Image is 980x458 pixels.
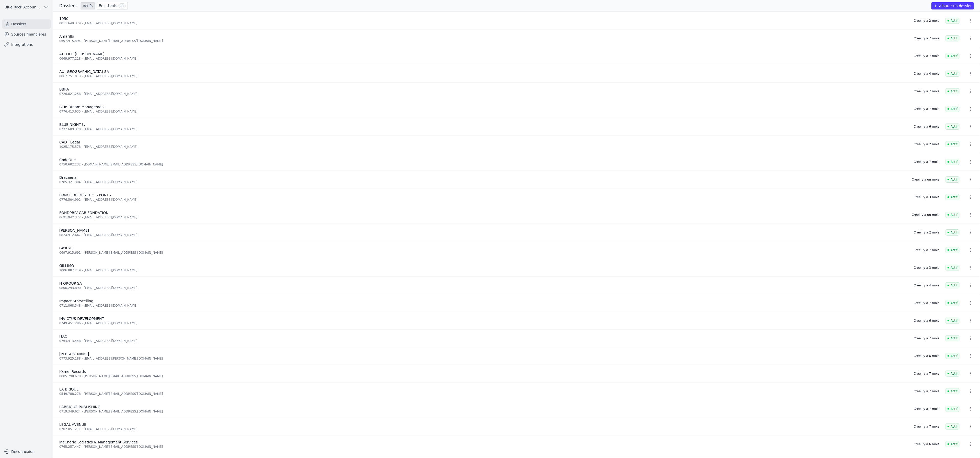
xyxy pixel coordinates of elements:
[946,318,960,324] span: Actif
[59,3,77,9] h3: Dossiers
[59,405,100,409] span: LABRIQUE PUBLISHING
[914,248,939,252] div: Créé il y a 7 mois
[946,406,960,412] span: Actif
[914,372,939,376] div: Créé il y a 7 mois
[59,427,908,431] div: 0702.851.211 - [EMAIL_ADDRESS][DOMAIN_NAME]
[59,87,69,91] span: BBRA
[912,213,939,217] div: Créé il y a un mois
[59,409,908,414] div: 0719.349.624 - [PERSON_NAME][EMAIL_ADDRESS][DOMAIN_NAME]
[914,301,939,305] div: Créé il y a 7 mois
[59,352,89,356] span: [PERSON_NAME]
[946,176,960,183] span: Actif
[59,74,908,78] div: 0867.751.013 - [EMAIL_ADDRESS][DOMAIN_NAME]
[59,299,93,303] span: Impact Storytelling
[59,122,86,127] span: BLUE NIGHT tv
[2,40,51,49] a: Intégrations
[59,70,109,74] span: AU [GEOGRAPHIC_DATA] SA
[914,54,939,58] div: Créé il y a 7 mois
[914,354,939,358] div: Créé il y a 6 mois
[946,212,960,218] span: Actif
[59,211,109,215] span: FONDPRIV CAB FONDATION
[59,52,105,56] span: ATELIER [PERSON_NAME]
[59,440,138,444] span: MaChérie Logistics & Management Services
[59,215,906,219] div: 0691.942.372 - [EMAIL_ADDRESS][DOMAIN_NAME]
[946,282,960,288] span: Actif
[59,356,908,361] div: 0773.925.188 - [EMAIL_ADDRESS][PERSON_NAME][DOMAIN_NAME]
[59,445,908,449] div: 0765.257.447 - [PERSON_NAME][EMAIL_ADDRESS][DOMAIN_NAME]
[59,387,79,391] span: LA BRIQUE
[946,53,960,59] span: Actif
[946,106,960,112] span: Actif
[59,304,908,308] div: 0711.868.548 - [EMAIL_ADDRESS][DOMAIN_NAME]
[946,353,960,359] span: Actif
[914,19,939,23] div: Créé il y a 2 mois
[946,124,960,130] span: Actif
[2,30,51,39] a: Sources financières
[946,335,960,341] span: Actif
[59,334,67,338] span: ITAO
[912,177,939,182] div: Créé il y a un mois
[914,89,939,93] div: Créé il y a 7 mois
[59,105,105,109] span: Blue Dream Management
[59,317,104,321] span: INVICTUS DEVELOPMENT
[59,268,908,272] div: 1006.887.219 - [EMAIL_ADDRESS][DOMAIN_NAME]
[59,374,908,378] div: 0805.790.678 - [PERSON_NAME][EMAIL_ADDRESS][DOMAIN_NAME]
[914,283,939,287] div: Créé il y a 4 mois
[946,388,960,394] span: Actif
[59,162,908,166] div: 0750.602.232 - [DOMAIN_NAME][EMAIL_ADDRESS][DOMAIN_NAME]
[914,266,939,270] div: Créé il y a 3 mois
[2,3,51,11] button: Blue Rock Accounting
[59,286,908,290] div: 0806.293.890 - [EMAIL_ADDRESS][DOMAIN_NAME]
[914,36,939,40] div: Créé il y a 7 mois
[59,17,68,21] span: 1950
[59,175,76,180] span: Dracaena
[914,442,939,446] div: Créé il y a 6 mois
[946,159,960,165] span: Actif
[97,2,128,9] a: En attente 11
[946,194,960,200] span: Actif
[914,230,939,234] div: Créé il y a 2 mois
[946,229,960,236] span: Actif
[81,2,95,9] a: Actifs
[59,39,908,43] div: 0697.915.394 - [PERSON_NAME][EMAIL_ADDRESS][DOMAIN_NAME]
[946,441,960,447] span: Actif
[946,35,960,41] span: Actif
[59,198,908,202] div: 0776.504.992 - [EMAIL_ADDRESS][DOMAIN_NAME]
[119,3,125,8] span: 11
[59,180,906,184] div: 0785.321.304 - [EMAIL_ADDRESS][DOMAIN_NAME]
[59,21,908,25] div: 0811.649.379 - [EMAIL_ADDRESS][DOMAIN_NAME]
[914,425,939,429] div: Créé il y a 7 mois
[946,141,960,147] span: Actif
[914,125,939,129] div: Créé il y a 6 mois
[59,264,74,268] span: GILLIMO
[914,407,939,411] div: Créé il y a 7 mois
[914,389,939,393] div: Créé il y a 7 mois
[59,158,76,162] span: CodeOne
[59,392,908,396] div: 0549.788.278 - [PERSON_NAME][EMAIL_ADDRESS][DOMAIN_NAME]
[59,321,908,325] div: 0749.451.296 - [EMAIL_ADDRESS][DOMAIN_NAME]
[59,92,908,96] div: 0726.621.258 - [EMAIL_ADDRESS][DOMAIN_NAME]
[59,339,908,343] div: 0764.413.448 - [EMAIL_ADDRESS][DOMAIN_NAME]
[946,71,960,77] span: Actif
[59,281,82,285] span: H GROUP SA
[2,448,51,456] button: Déconnexion
[946,371,960,377] span: Actif
[946,300,960,306] span: Actif
[59,422,86,427] span: LEGAL AVENUE
[59,127,908,131] div: 0737.609.378 - [EMAIL_ADDRESS][DOMAIN_NAME]
[5,5,41,10] span: Blue Rock Accounting
[914,319,939,323] div: Créé il y a 6 mois
[914,195,939,199] div: Créé il y a 3 mois
[59,251,908,255] div: 0697.915.691 - [PERSON_NAME][EMAIL_ADDRESS][DOMAIN_NAME]
[59,145,908,149] div: 1025.175.578 - [EMAIL_ADDRESS][DOMAIN_NAME]
[59,193,111,197] span: FONCIERE DES TROIS PONTS
[946,247,960,253] span: Actif
[946,18,960,24] span: Actif
[946,423,960,430] span: Actif
[59,109,908,114] div: 0776.413.635 - [EMAIL_ADDRESS][DOMAIN_NAME]
[59,370,86,374] span: Kxmel Records
[946,88,960,94] span: Actif
[59,246,73,250] span: Gasuku
[914,336,939,340] div: Créé il y a 7 mois
[59,228,89,232] span: [PERSON_NAME]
